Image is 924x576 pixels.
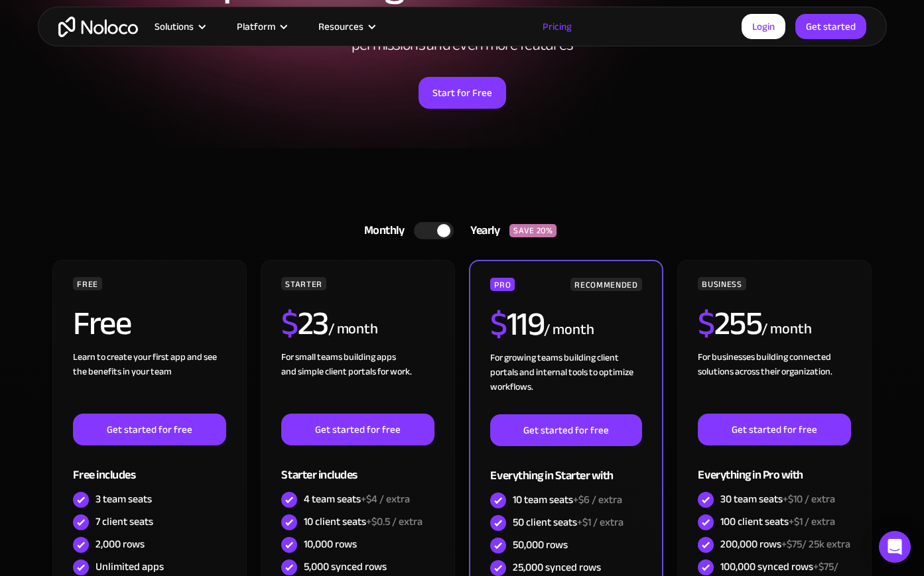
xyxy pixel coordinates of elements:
div: Solutions [138,18,220,35]
div: / month [544,319,594,341]
span: +$10 / extra [783,489,835,509]
div: Platform [220,18,302,35]
span: $ [281,292,298,355]
h2: Free [73,307,131,340]
div: FREE [73,277,102,290]
div: Free includes [73,445,226,489]
a: Get started for free [281,414,434,445]
div: For businesses building connected solutions across their organization. ‍ [698,350,850,414]
div: 50,000 rows [513,538,568,552]
div: 10 team seats [513,492,622,507]
div: 3 team seats [96,492,152,506]
div: 200,000 rows [720,537,850,551]
a: Pricing [526,18,588,35]
div: SAVE 20% [509,224,557,237]
div: 4 team seats [304,492,410,506]
div: For small teams building apps and simple client portals for work. ‍ [281,350,434,414]
div: 7 client seats [96,514,153,529]
a: Get started for free [490,414,641,446]
span: +$1 / extra [789,512,835,532]
h2: Use Noloco for Free. Upgrade to increase record limits, enable data sources, enhance permissions ... [197,17,728,54]
div: Open Intercom Messenger [879,531,911,563]
h2: 255 [698,307,761,340]
div: Resources [302,18,390,35]
div: For growing teams building client portals and internal tools to optimize workflows. [490,351,641,414]
div: Unlimited apps [96,559,164,574]
div: Everything in Pro with [698,445,850,489]
h2: 23 [281,307,328,340]
span: $ [490,293,507,355]
div: / month [328,319,378,340]
span: +$75/ 25k extra [781,534,850,554]
h2: 119 [490,308,544,341]
a: Get started for free [73,414,226,445]
div: STARTER [281,277,326,290]
div: Yearly [454,221,509,241]
div: Monthly [348,221,415,241]
a: Get started for free [698,414,850,445]
div: Learn to create your first app and see the benefits in your team ‍ [73,350,226,414]
span: +$1 / extra [577,512,624,532]
div: Starter includes [281,445,434,489]
div: 25,000 synced rows [513,560,601,575]
div: 2,000 rows [96,537,145,551]
div: Platform [237,18,275,35]
span: +$4 / extra [361,489,410,509]
a: Get started [795,14,866,39]
div: 5,000 synced rows [304,559,387,574]
div: Everything in Starter with [490,446,641,489]
div: Solutions [155,18,194,35]
a: home [58,17,138,37]
div: 10,000 rows [304,537,357,551]
div: 100 client seats [720,514,835,529]
div: / month [761,319,811,340]
div: RECOMMENDED [570,278,641,291]
div: 50 client seats [513,515,624,530]
a: Start for Free [419,77,506,109]
a: Login [742,14,785,39]
div: PRO [490,278,515,291]
div: BUSINESS [698,277,746,290]
div: 30 team seats [720,492,835,506]
div: Resources [318,18,363,35]
span: +$0.5 / extra [366,512,423,532]
div: 10 client seats [304,514,423,529]
span: +$6 / extra [573,490,622,510]
span: $ [698,292,714,355]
